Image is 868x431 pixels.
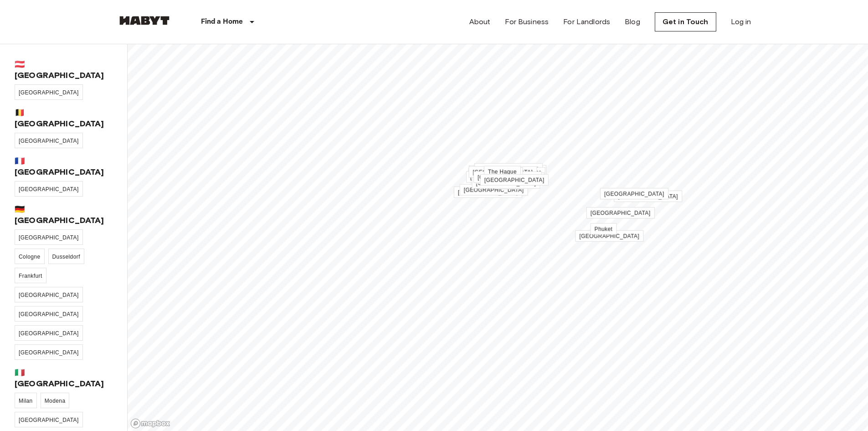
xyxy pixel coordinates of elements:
[15,325,83,341] a: [GEOGRAPHIC_DATA]
[469,168,537,177] div: Map marker
[464,187,524,193] span: [GEOGRAPHIC_DATA]
[477,168,545,178] div: Map marker
[19,273,42,279] span: Frankfurt
[478,174,538,181] span: [GEOGRAPHIC_DATA]
[15,84,83,100] a: [GEOGRAPHIC_DATA]
[604,191,664,197] span: [GEOGRAPHIC_DATA]
[563,16,610,27] a: For Landlords
[41,393,70,408] a: Modena
[495,178,524,189] a: Modena
[600,188,668,199] a: [GEOGRAPHIC_DATA]
[19,138,79,144] span: [GEOGRAPHIC_DATA]
[19,186,79,192] span: [GEOGRAPHIC_DATA]
[15,367,113,389] span: 🇮🇹 [GEOGRAPHIC_DATA]
[15,306,83,322] a: [GEOGRAPHIC_DATA]
[495,179,524,189] div: Map marker
[474,165,543,174] div: Map marker
[595,226,613,232] span: Phuket
[19,417,79,423] span: [GEOGRAPHIC_DATA]
[15,344,83,360] a: [GEOGRAPHIC_DATA]
[130,418,170,429] a: Mapbox logo
[45,398,66,404] span: Modena
[655,12,716,31] a: Get in Touch
[15,412,83,427] a: [GEOGRAPHIC_DATA]
[19,311,79,317] span: [GEOGRAPHIC_DATA]
[15,204,113,226] span: 🇩🇪 [GEOGRAPHIC_DATA]
[15,107,113,129] span: 🇧🇪 [GEOGRAPHIC_DATA]
[625,16,640,27] a: Blog
[487,169,523,178] div: Map marker
[201,16,243,27] p: Find a Home
[19,89,79,96] span: [GEOGRAPHIC_DATA]
[52,254,80,260] span: Dusseldorf
[460,184,528,196] a: [GEOGRAPHIC_DATA]
[470,174,530,181] span: [GEOGRAPHIC_DATA]
[591,224,617,234] div: Map marker
[473,173,542,182] div: Map marker
[488,169,517,175] span: The Hague
[19,292,79,298] span: [GEOGRAPHIC_DATA]
[469,166,537,178] a: [GEOGRAPHIC_DATA]
[484,177,544,183] span: [GEOGRAPHIC_DATA]
[19,398,33,404] span: Milan
[476,180,536,187] span: [GEOGRAPHIC_DATA]
[480,174,549,186] a: [GEOGRAPHIC_DATA]
[15,249,45,264] a: Cologne
[591,223,617,234] a: Phuket
[575,232,643,241] div: Map marker
[469,165,537,177] a: [GEOGRAPHIC_DATA]
[15,133,83,148] a: [GEOGRAPHIC_DATA]
[731,16,751,27] a: Log in
[19,254,41,260] span: Cologne
[575,230,643,242] a: [GEOGRAPHIC_DATA]
[591,210,651,216] span: [GEOGRAPHIC_DATA]
[474,163,543,175] a: [GEOGRAPHIC_DATA]
[458,189,518,196] span: [GEOGRAPHIC_DATA]
[15,229,83,245] a: [GEOGRAPHIC_DATA]
[614,192,682,202] div: Map marker
[473,171,542,183] a: [GEOGRAPHIC_DATA]
[478,166,546,176] div: Map marker
[15,156,113,177] span: 🇫🇷 [GEOGRAPHIC_DATA]
[505,16,549,27] a: For Business
[472,179,540,188] div: Map marker
[478,165,546,177] a: [GEOGRAPHIC_DATA]
[614,191,682,202] a: [GEOGRAPHIC_DATA]
[460,186,528,195] div: Map marker
[48,249,84,264] a: Dusseldorf
[476,174,544,183] div: Map marker
[454,188,522,197] div: Map marker
[484,167,521,177] div: Map marker
[476,172,544,184] a: [GEOGRAPHIC_DATA]
[15,393,37,408] a: Milan
[15,287,83,302] a: [GEOGRAPHIC_DATA]
[586,207,655,218] a: [GEOGRAPHIC_DATA]
[480,176,549,185] div: Map marker
[579,233,639,239] span: [GEOGRAPHIC_DATA]
[481,170,541,176] span: [GEOGRAPHIC_DATA]
[15,59,113,81] span: 🇦🇹 [GEOGRAPHIC_DATA]
[469,16,491,27] a: About
[600,189,668,199] div: Map marker
[484,166,521,177] a: The Hague
[466,171,534,183] a: [GEOGRAPHIC_DATA]
[19,234,79,241] span: [GEOGRAPHIC_DATA]
[19,349,79,356] span: [GEOGRAPHIC_DATA]
[466,173,534,182] div: Map marker
[15,268,46,283] a: Frankfurt
[586,208,655,218] div: Map marker
[454,187,522,198] a: [GEOGRAPHIC_DATA]
[477,167,545,178] a: [GEOGRAPHIC_DATA]
[117,16,172,25] img: Habyt
[15,181,83,197] a: [GEOGRAPHIC_DATA]
[473,169,533,176] span: [GEOGRAPHIC_DATA]
[19,330,79,337] span: [GEOGRAPHIC_DATA]
[618,193,678,200] span: [GEOGRAPHIC_DATA]
[472,177,540,189] a: [GEOGRAPHIC_DATA]
[478,166,539,172] span: [GEOGRAPHIC_DATA]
